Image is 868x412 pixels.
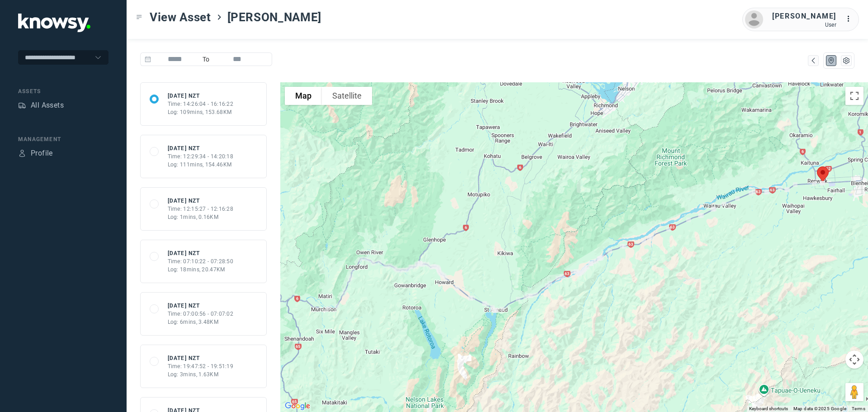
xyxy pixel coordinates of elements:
[168,362,234,370] div: Time: 19:47:52 - 19:51:19
[168,205,234,213] div: Time: 12:15:27 - 12:16:28
[845,383,863,401] button: Drag Pegman onto the map to open Street View
[18,101,26,109] div: Assets
[168,100,234,108] div: Time: 14:26:04 - 16:16:22
[31,148,53,159] div: Profile
[168,249,234,257] div: [DATE] NZT
[136,14,142,20] div: Toggle Menu
[322,87,372,105] button: Show satellite imagery
[18,149,26,157] div: Profile
[31,100,64,111] div: All Assets
[845,350,863,369] button: Map camera controls
[772,22,836,28] div: User
[168,310,234,318] div: Time: 07:00:56 - 07:07:02
[216,14,223,21] div: >
[168,152,234,161] div: Time: 12:29:34 - 14:20:18
[772,11,836,22] div: [PERSON_NAME]
[168,92,234,100] div: [DATE] NZT
[227,9,321,25] span: [PERSON_NAME]
[168,161,234,169] div: Log: 111mins, 154.46KM
[18,135,108,143] div: Management
[168,318,234,326] div: Log: 6mins, 3.48KM
[168,265,234,274] div: Log: 18mins, 20.47KM
[827,57,835,65] div: Map
[842,57,850,65] div: List
[852,406,865,411] a: Terms (opens in new tab)
[168,370,234,379] div: Log: 3mins, 1.63KM
[845,87,863,105] button: Toggle fullscreen view
[745,10,763,28] img: avatar.png
[18,14,90,32] img: Application Logo
[168,354,234,362] div: [DATE] NZT
[283,400,312,412] a: Open this area in Google Maps (opens a new window)
[168,213,234,221] div: Log: 1mins, 0.16KM
[845,14,856,26] div: :
[168,302,234,310] div: [DATE] NZT
[168,197,234,205] div: [DATE] NZT
[18,148,53,159] a: ProfileProfile
[283,400,312,412] img: Google
[846,15,855,22] tspan: ...
[168,257,234,265] div: Time: 07:10:22 - 07:28:50
[749,406,788,412] button: Keyboard shortcuts
[285,87,322,105] button: Show street map
[168,144,234,152] div: [DATE] NZT
[793,406,846,411] span: Map data ©2025 Google
[150,9,211,25] span: View Asset
[18,87,108,95] div: Assets
[199,52,213,66] span: To
[845,14,856,24] div: :
[809,57,817,65] div: Map
[18,100,64,111] a: AssetsAll Assets
[168,108,234,116] div: Log: 109mins, 153.68KM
